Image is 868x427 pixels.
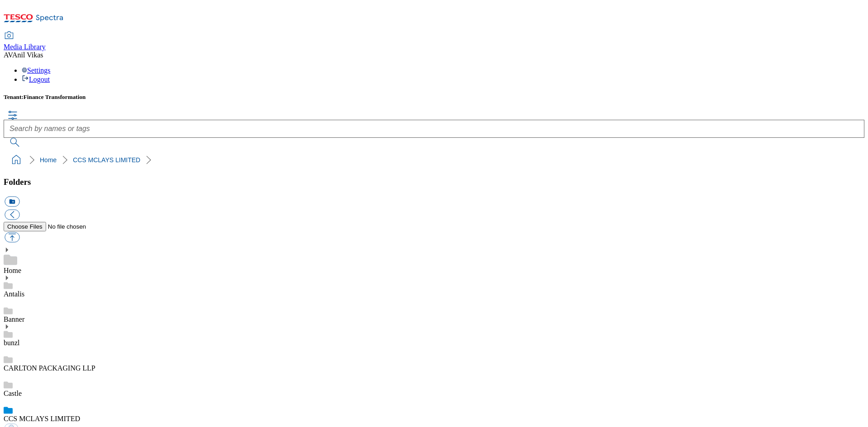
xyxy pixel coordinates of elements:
a: Home [4,267,21,274]
a: Settings [22,66,51,74]
span: Anil Vikas [12,51,43,59]
span: AV [4,51,12,59]
span: Media Library [4,43,46,51]
a: CCS MCLAYS LIMITED [73,156,140,164]
a: Castle [4,389,22,397]
a: home [9,153,24,167]
input: Search by names or tags [4,120,864,138]
a: Antalis [4,290,24,298]
a: CARLTON PACKAGING LLP [4,364,95,372]
a: Banner [4,315,24,323]
a: Home [40,156,57,164]
nav: breadcrumb [4,151,864,169]
h5: Tenant: [4,94,864,101]
span: Finance Transformation [24,94,86,100]
a: Media Library [4,32,46,51]
h3: Folders [4,177,864,187]
a: CCS MCLAYS LIMITED [4,415,80,422]
a: bunzl [4,339,20,347]
a: Logout [22,75,50,83]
